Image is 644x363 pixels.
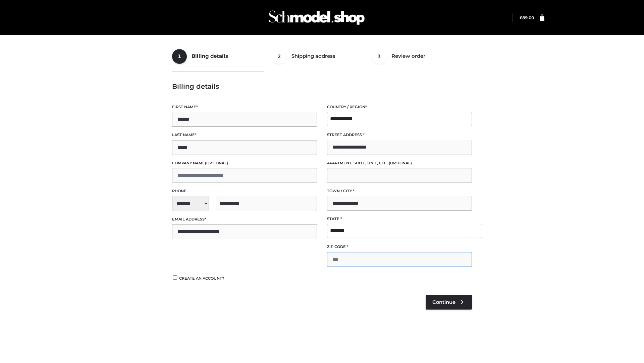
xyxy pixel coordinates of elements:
a: £89.00 [520,15,534,20]
label: Country / Region [327,104,472,110]
a: Continue [426,295,472,310]
span: (optional) [389,161,412,165]
label: Email address [172,216,317,223]
h3: Billing details [172,82,472,90]
bdi: 89.00 [520,15,534,20]
img: Schmodel Admin 964 [266,4,367,31]
label: Street address [327,132,472,138]
span: (optional) [205,161,228,165]
span: Create an account? [179,276,224,281]
label: Last name [172,132,317,138]
label: Apartment, suite, unit, etc. [327,160,472,166]
label: State [327,216,472,222]
label: Phone [172,188,317,194]
span: £ [520,15,522,20]
input: Create an account? [172,275,178,280]
label: First name [172,104,317,110]
label: Town / City [327,188,472,194]
span: Continue [432,299,455,305]
label: ZIP Code [327,244,472,250]
label: Company name [172,160,317,166]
